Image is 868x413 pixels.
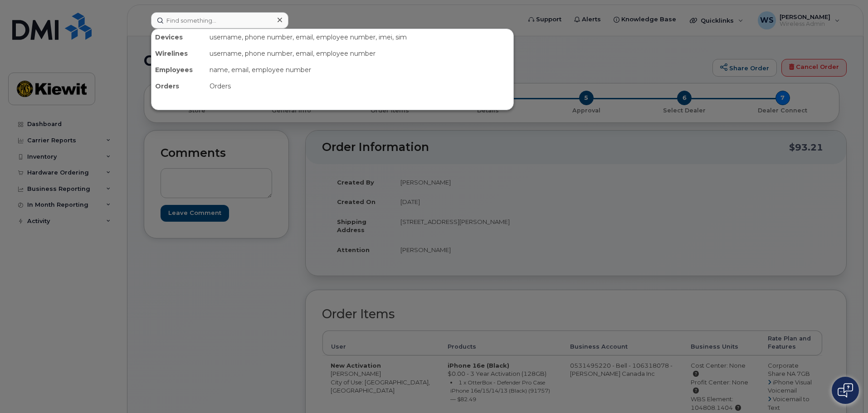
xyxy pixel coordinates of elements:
[206,78,513,94] div: Orders
[151,62,206,78] div: Employees
[151,78,206,94] div: Orders
[206,62,513,78] div: name, email, employee number
[838,383,853,398] img: Open chat
[206,29,513,45] div: username, phone number, email, employee number, imei, sim
[151,45,206,62] div: Wirelines
[151,29,206,45] div: Devices
[206,45,513,62] div: username, phone number, email, employee number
